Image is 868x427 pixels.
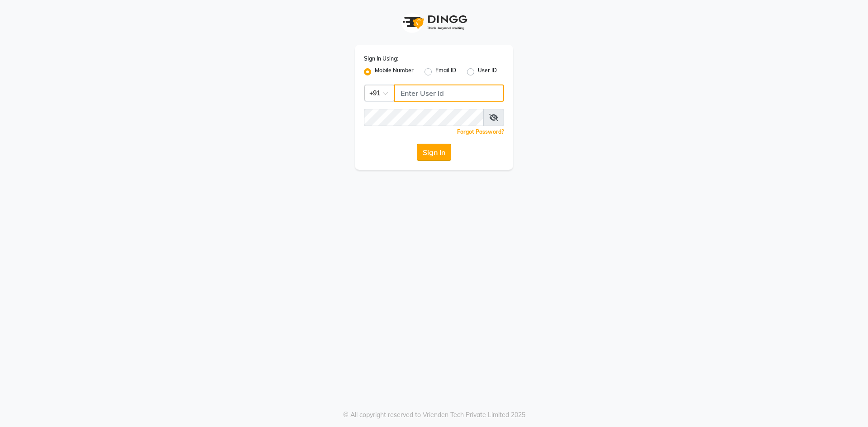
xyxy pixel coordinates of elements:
button: Sign In [417,144,451,161]
input: Username [394,84,504,102]
label: User ID [478,66,497,77]
input: Username [364,109,484,126]
img: logo1.svg [398,9,470,36]
label: Sign In Using: [364,55,398,63]
label: Mobile Number [375,66,414,77]
a: Forgot Password? [457,128,504,135]
label: Email ID [435,66,456,77]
